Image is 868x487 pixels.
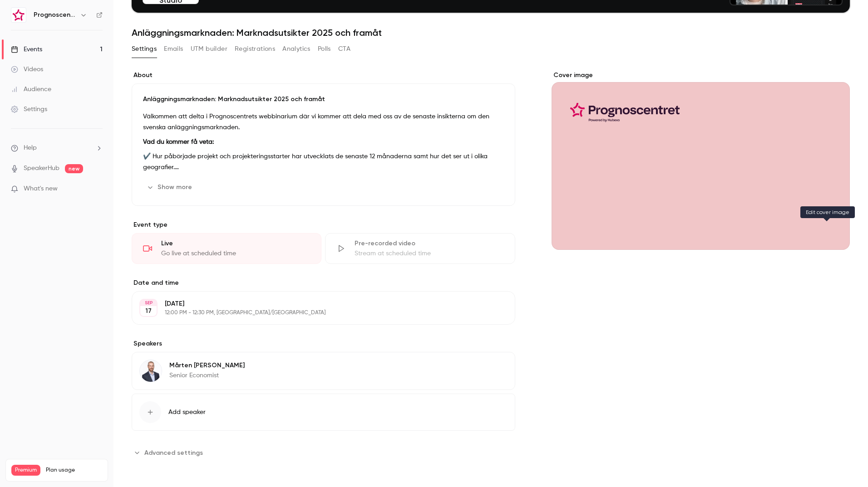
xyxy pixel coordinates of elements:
p: Senior Economist [169,371,245,380]
li: help-dropdown-opener [11,143,103,153]
p: [DATE] [165,299,467,308]
span: Add speaker [168,408,206,417]
button: Advanced settings [132,445,208,460]
button: UTM builder [191,42,227,56]
div: Pre-recorded videoStream at scheduled time [325,233,515,264]
div: LiveGo live at scheduled time [132,233,321,264]
div: Settings [11,105,47,114]
img: Prognoscentret | Powered by Hubexo [11,8,26,22]
div: SEP [140,300,157,306]
h1: Anläggningsmarknaden: Marknadsutsikter 2025 och framåt [132,27,850,38]
div: Events [11,45,42,54]
label: Date and time [132,278,515,287]
div: Mårten PappilaMårten [PERSON_NAME]Senior Economist [132,352,515,390]
label: Speakers [132,339,515,348]
button: Settings [132,42,157,56]
button: Analytics [282,42,311,56]
p: Event type [132,220,515,229]
span: Advanced settings [144,448,203,458]
label: About [132,71,515,80]
div: Audience [11,85,51,94]
span: Help [24,143,37,153]
p: Anläggningsmarknaden: Marknadsutsikter 2025 och framåt [143,95,504,104]
span: Premium [11,465,40,476]
iframe: Noticeable Trigger [92,185,103,193]
section: Cover image [552,71,850,250]
button: Add speaker [132,394,515,431]
div: Live [161,239,310,248]
p: ✔️ Hur påbörjade projekt och projekteringsstarter har utvecklats de senaste 12 månaderna samt hur... [143,151,504,173]
p: Välkommen att delta i Prognoscentrets webbinarium där vi kommer att dela med oss av de senaste in... [143,111,504,133]
div: Videos [11,65,43,74]
strong: Vad du kommer få veta: [143,139,214,145]
button: CTA [338,42,350,56]
a: SpeakerHub [24,164,59,173]
div: Stream at scheduled time [355,249,503,258]
button: Registrations [235,42,275,56]
button: Show more [143,180,197,195]
h6: Prognoscentret | Powered by Hubexo [34,10,76,19]
div: Pre-recorded video [355,239,503,248]
label: Cover image [552,71,850,80]
p: 12:00 PM - 12:30 PM, [GEOGRAPHIC_DATA]/[GEOGRAPHIC_DATA] [165,309,467,317]
span: Plan usage [46,467,102,474]
span: new [65,164,83,173]
button: Polls [318,42,331,56]
span: What's new [24,184,58,194]
button: Emails [164,42,183,56]
section: Advanced settings [132,445,515,460]
p: Mårten [PERSON_NAME] [169,361,245,370]
p: 17 [145,307,152,316]
div: Go live at scheduled time [161,249,310,258]
img: Mårten Pappila [140,360,162,382]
